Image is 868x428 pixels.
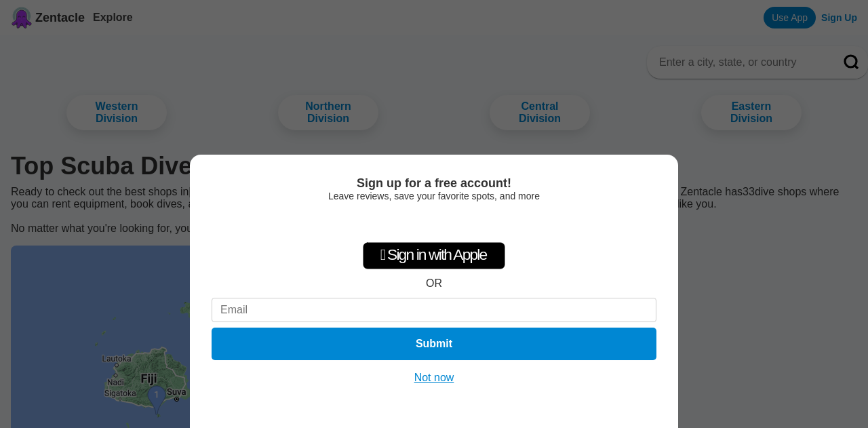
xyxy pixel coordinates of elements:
[212,298,656,322] input: Email
[212,328,656,360] button: Submit
[426,277,442,290] div: OR
[410,371,458,385] button: Not now
[363,242,505,269] div: Sign in with Apple
[366,208,503,238] iframe: Sign in with Google Button
[212,176,656,191] div: Sign up for a free account!
[212,191,656,201] div: Leave reviews, save your favorite spots, and more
